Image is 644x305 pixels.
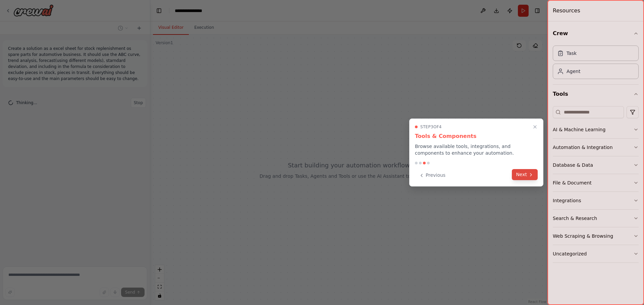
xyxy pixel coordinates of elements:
[154,6,164,15] button: Hide left sidebar
[531,123,539,131] button: Close walkthrough
[415,143,538,156] p: Browse available tools, integrations, and components to enhance your automation.
[420,124,442,130] span: Step 3 of 4
[512,169,538,180] button: Next
[415,170,449,181] button: Previous
[415,132,538,140] h3: Tools & Components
